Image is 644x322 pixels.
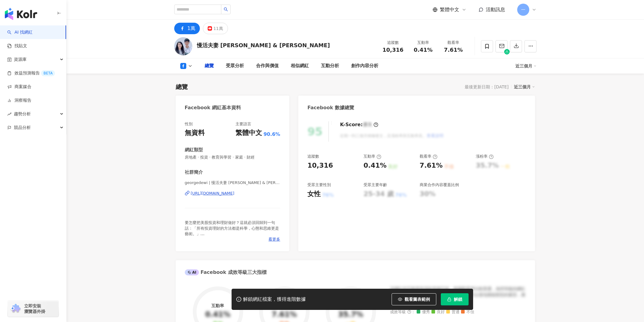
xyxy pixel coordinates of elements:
span: 不佳 [461,310,474,314]
a: [URL][DOMAIN_NAME] [185,191,280,196]
div: 女性 [307,189,321,199]
span: 競品分析 [14,121,31,134]
div: 社群簡介 [185,169,203,176]
div: 成效等級 ： [390,310,526,314]
div: 繁體中文 [235,128,262,138]
a: 商案媒合 [7,84,31,90]
span: 一 [521,6,525,13]
img: chrome extension [10,304,21,314]
a: 效益預測報告BETA [7,70,55,76]
div: 商業合作內容覆蓋比例 [420,182,459,188]
span: rise [7,112,11,116]
div: 該網紅的互動率和漲粉率都不錯，唯獨觀看率比較普通，為同等級的網紅的中低等級，效果不一定會好，但仍然建議可以發包開箱類型的案型，應該會比較有成效！ [390,286,526,304]
div: 網紅類型 [185,147,203,153]
span: 房地產 · 投資 · 教育與學習 · 家庭 · 財經 [185,155,280,160]
span: 解鎖 [454,297,462,302]
div: 追蹤數 [382,40,405,46]
div: 漲粉率 [476,154,494,159]
div: 主要語言 [235,121,251,127]
div: 慢活夫妻 [PERSON_NAME] & [PERSON_NAME] [197,41,330,49]
button: 解鎖 [441,293,469,305]
span: 7.61% [444,47,463,53]
div: 最後更新日期：[DATE] [465,84,508,89]
span: 優秀 [417,310,430,314]
span: 觀看圖表範例 [405,297,430,302]
div: 7.61% [420,161,443,170]
div: 無資料 [185,128,205,138]
button: 1萬 [174,23,200,34]
div: 合作與價值 [256,62,279,70]
div: Facebook 網紅基本資料 [185,104,241,111]
div: K-Score : [340,121,378,128]
div: Facebook 成效等級三大指標 [185,269,267,276]
button: 11萬 [203,23,228,34]
div: 互動率 [412,40,435,46]
div: 受眾主要性別 [307,182,331,188]
div: 0.41% [205,310,230,319]
div: 性別 [185,121,193,127]
div: 0.41% [364,161,386,170]
span: 良好 [431,310,445,314]
span: 資源庫 [14,53,27,66]
img: logo [5,8,37,20]
div: 追蹤數 [307,154,319,159]
div: 近三個月 [515,61,537,71]
a: 找貼文 [7,43,27,49]
div: 近三個月 [514,83,535,91]
span: 普通 [446,310,460,314]
div: 35.7% [338,310,363,319]
a: searchAI 找網紅 [7,29,33,35]
div: Facebook 數據總覽 [307,104,354,111]
div: 總覽 [176,83,188,91]
div: 7.61% [272,310,297,319]
span: 立即安裝 瀏覽器外掛 [24,303,45,314]
button: 觀看圖表範例 [392,293,436,305]
a: chrome extension立即安裝 瀏覽器外掛 [8,301,59,317]
span: 90.6% [264,131,280,138]
div: 解鎖網紅檔案，獲得進階數據 [243,296,306,303]
span: 0.41% [414,47,432,53]
span: 趨勢分析 [14,107,31,121]
a: 洞察報告 [7,97,31,103]
span: georgedewi | 慢活夫妻 [PERSON_NAME] & [PERSON_NAME] | [PERSON_NAME] [185,180,280,186]
div: 受眾分析 [226,62,244,70]
span: 10,316 [383,47,403,53]
div: 相似網紅 [291,62,309,70]
div: 互動率 [364,154,381,159]
div: [URL][DOMAIN_NAME] [191,191,235,196]
span: 繁體中文 [440,6,459,13]
span: 活動訊息 [486,7,505,12]
span: 要怎麼把美股投資和理財做好？這就必須回歸到一句話：「所有投資理財的方法都是科學，心態和思維更是藝術。」 想做好美股投資，不僅要學習技術，更要把投資上的心態調整好，才能握好手上會增值的資產！ ＊慢... [185,220,280,274]
div: 10,316 [307,161,333,170]
span: 看更多 [268,237,280,242]
div: AI [185,269,199,275]
span: search [224,7,228,11]
div: 創作內容分析 [351,62,378,70]
div: 受眾主要年齡 [364,182,387,188]
div: 觀看率 [442,40,465,46]
div: 11萬 [213,24,223,33]
div: 觀看率 [420,154,437,159]
div: 互動分析 [321,62,339,70]
div: 1萬 [187,24,195,33]
div: 總覽 [205,62,214,70]
img: KOL Avatar [174,37,192,55]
